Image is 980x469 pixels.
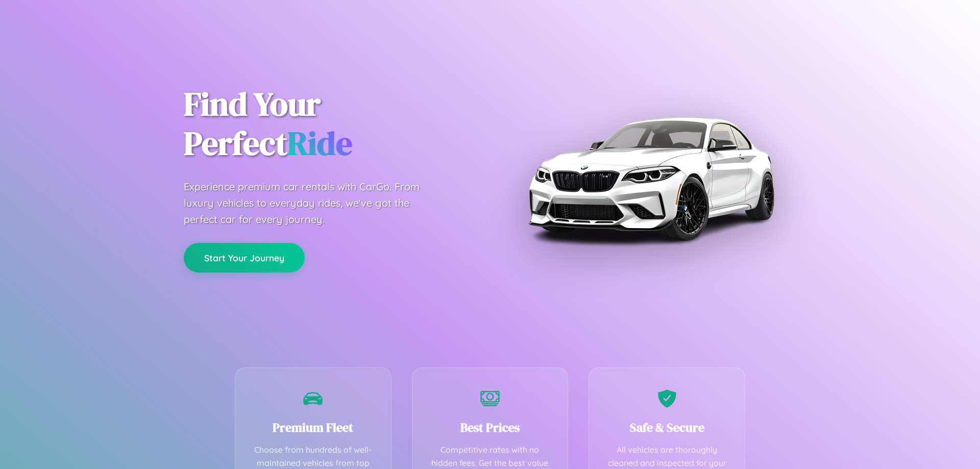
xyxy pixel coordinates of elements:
[604,419,729,436] h3: Safe & Secure
[184,85,475,163] h1: Find Your Perfect
[523,51,778,306] img: Premium BMW car rental vehicle
[428,419,553,436] h3: Best Prices
[251,419,376,436] h3: Premium Fleet
[184,179,439,228] p: Experience premium car rentals with CarGo. From luxury vehicles to everyday rides, we've got the ...
[287,121,352,165] span: Ride
[184,243,305,273] button: Start Your Journey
